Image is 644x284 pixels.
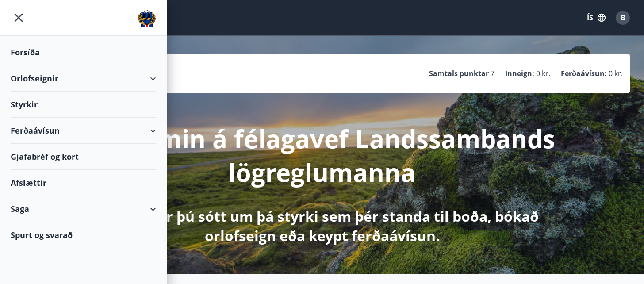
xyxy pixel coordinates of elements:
div: Forsíða [11,39,156,65]
span: B [621,13,625,23]
p: Velkomin á félagavef Landssambands lögreglumanna [88,122,556,189]
div: Saga [11,196,156,222]
button: menu [11,10,27,26]
img: union_logo [138,10,156,27]
button: B [612,7,633,28]
div: Orlofseignir [11,65,156,92]
span: 0 kr. [609,69,623,78]
div: Gjafabréf og kort [11,144,156,170]
div: Afslættir [11,170,156,196]
p: Samtals punktar [429,69,489,78]
span: 0 kr. [536,69,550,78]
div: Spurt og svarað [11,222,156,248]
button: ÍS [582,10,610,26]
p: Inneign : [505,69,534,78]
div: Styrkir [11,92,156,118]
div: Ferðaávísun [11,118,156,144]
p: Hér getur þú sótt um þá styrki sem þér standa til boða, bókað orlofseign eða keypt ferðaávísun. [88,207,556,246]
span: 7 [491,69,494,78]
p: Ferðaávísun : [561,69,607,78]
